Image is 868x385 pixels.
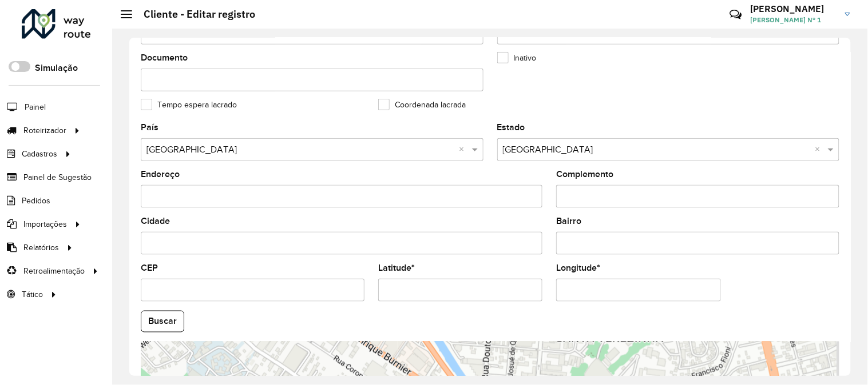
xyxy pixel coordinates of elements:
[723,2,748,27] a: Contato Rápido
[141,311,184,332] button: Buscar
[815,143,825,157] span: Clear all
[497,52,537,64] label: Inativo
[23,265,85,277] span: Retroalimentação
[25,101,46,113] span: Painel
[556,261,600,275] label: Longitude
[35,61,78,75] label: Simulação
[141,261,158,275] label: CEP
[751,3,837,14] h3: [PERSON_NAME]
[141,167,180,181] label: Endereço
[22,148,57,160] span: Cadastros
[22,288,43,300] span: Tático
[556,214,581,228] label: Bairro
[141,214,170,228] label: Cidade
[23,218,67,230] span: Importações
[141,99,237,111] label: Tempo espera lacrado
[497,121,525,134] label: Estado
[751,15,837,25] span: [PERSON_NAME] Nº 1
[23,171,92,183] span: Painel de Sugestão
[22,195,50,207] span: Pedidos
[23,125,66,137] span: Roteirizador
[378,99,466,111] label: Coordenada lacrada
[141,51,188,65] label: Documento
[556,167,613,181] label: Complemento
[23,242,59,254] span: Relatórios
[132,8,255,21] h2: Cliente - Editar registro
[378,261,415,275] label: Latitude
[459,143,469,157] span: Clear all
[141,121,158,134] label: País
